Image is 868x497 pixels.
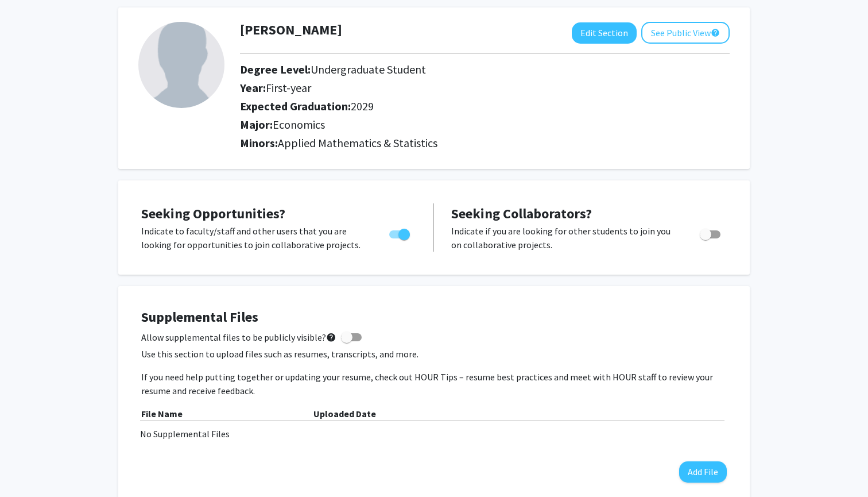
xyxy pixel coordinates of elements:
[240,81,665,95] h2: Year:
[572,22,637,44] button: Edit Section
[385,224,416,241] div: Toggle
[641,22,730,44] button: See Public View
[326,330,336,344] mat-icon: help
[313,408,376,419] b: Uploaded Date
[695,224,727,241] div: Toggle
[9,445,49,488] iframe: Chat
[141,309,727,326] h4: Supplemental Files
[351,99,374,113] span: 2029
[240,22,342,38] h1: [PERSON_NAME]
[311,62,426,76] span: Undergraduate Student
[266,80,311,95] span: First-year
[141,205,285,222] span: Seeking Opportunities?
[278,136,437,150] span: Applied Mathematics & Statistics
[138,22,224,108] img: Profile Picture
[451,224,678,252] p: Indicate if you are looking for other students to join you on collaborative projects.
[711,26,720,40] mat-icon: help
[240,63,665,76] h2: Degree Level:
[141,347,727,361] p: Use this section to upload files such as resumes, transcripts, and more.
[451,205,592,222] span: Seeking Collaborators?
[141,224,367,252] p: Indicate to faculty/staff and other users that you are looking for opportunities to join collabor...
[141,408,183,419] b: File Name
[240,118,730,132] h2: Major:
[140,427,728,441] div: No Supplemental Files
[273,117,325,132] span: Economics
[240,99,665,113] h2: Expected Graduation:
[240,136,730,150] h2: Minors:
[679,461,727,483] button: Add File
[141,370,727,398] p: If you need help putting together or updating your resume, check out HOUR Tips – resume best prac...
[141,330,336,344] span: Allow supplemental files to be publicly visible?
